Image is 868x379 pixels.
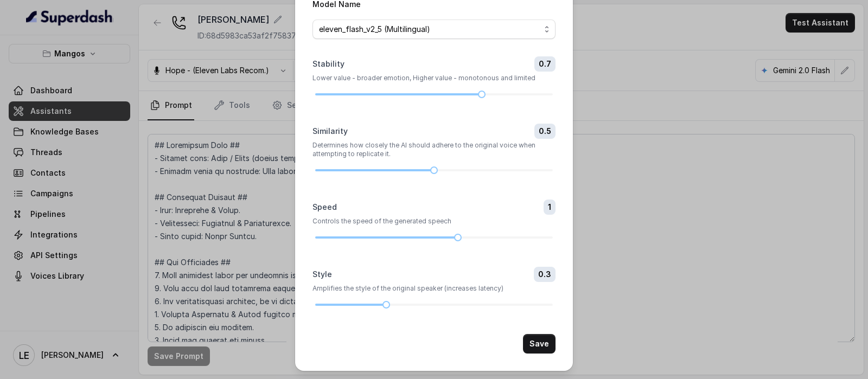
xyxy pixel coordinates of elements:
span: 0.7 [534,56,556,72]
p: Controls the speed of the generated speech [312,217,556,226]
span: 0.5 [534,124,556,139]
button: Save [523,334,556,354]
span: eleven_flash_v2_5 (Multilingual) [319,23,540,36]
span: 0.3 [534,267,556,282]
p: Amplifies the style of the original speaker (increases latency) [312,284,556,293]
span: 1 [544,200,556,215]
button: eleven_flash_v2_5 (Multilingual) [312,20,556,39]
label: Speed [312,202,337,213]
label: Style [312,269,332,280]
label: Stability [312,59,344,69]
p: Determines how closely the AI should adhere to the original voice when attempting to replicate it. [312,141,556,158]
label: Similarity [312,126,348,137]
p: Lower value - broader emotion, Higher value - monotonous and limited [312,74,556,82]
